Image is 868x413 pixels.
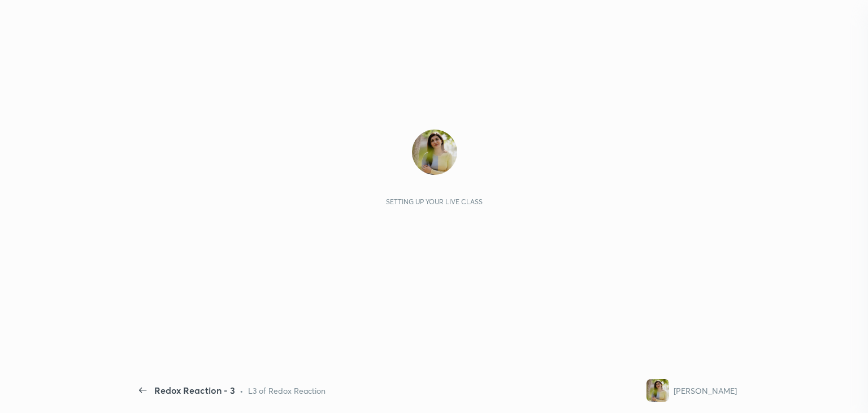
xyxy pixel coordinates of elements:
img: b41c7e87cd84428c80b38b7c8c47b8b0.jpg [412,130,457,175]
img: b41c7e87cd84428c80b38b7c8c47b8b0.jpg [646,379,669,402]
div: [PERSON_NAME] [674,385,737,397]
div: Setting up your live class [386,197,483,206]
div: L3 of Redox Reaction [248,385,325,397]
div: • [240,385,244,397]
div: Redox Reaction - 3 [154,384,235,397]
